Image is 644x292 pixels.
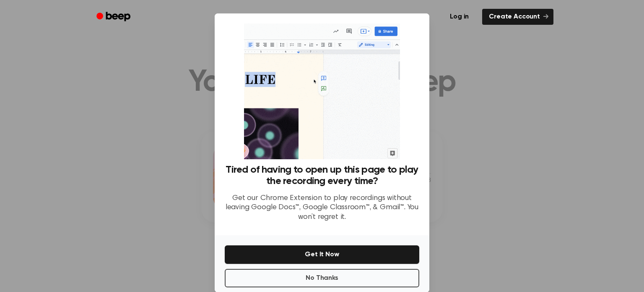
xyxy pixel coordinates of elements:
p: Get our Chrome Extension to play recordings without leaving Google Docs™, Google Classroom™, & Gm... [225,194,419,222]
a: Log in [441,7,477,26]
img: Beep extension in action [244,24,400,159]
a: Create Account [482,9,553,25]
button: No Thanks [225,269,419,287]
a: Beep [91,9,138,25]
button: Get It Now [225,245,419,264]
h3: Tired of having to open up this page to play the recording every time? [225,164,419,187]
